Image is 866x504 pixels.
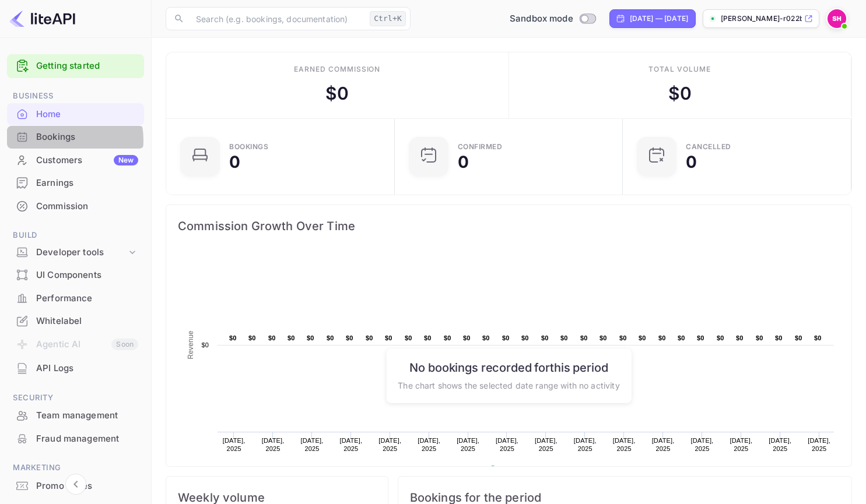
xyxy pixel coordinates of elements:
[7,475,144,498] div: Promo codes
[294,64,380,75] div: Earned commission
[7,428,144,449] a: Fraud management
[36,409,138,422] div: Team management
[288,334,295,341] text: $0
[7,242,144,263] div: Developer tools
[658,334,666,341] text: $0
[521,334,529,341] text: $0
[678,334,685,341] text: $0
[691,437,714,452] text: [DATE], 2025
[36,154,138,167] div: Customers
[510,12,573,26] span: Sandbox mode
[370,11,406,26] div: Ctrl+K
[721,13,802,24] p: [PERSON_NAME]-r022b....
[574,437,597,452] text: [DATE], 2025
[223,437,246,452] text: [DATE], 2025
[580,334,588,341] text: $0
[36,177,138,190] div: Earnings
[7,404,144,426] a: Team management
[385,334,392,341] text: $0
[7,287,144,310] div: Performance
[686,154,697,170] div: 0
[7,149,144,172] div: CustomersNew
[599,334,607,341] text: $0
[268,334,276,341] text: $0
[424,334,432,341] text: $0
[652,437,675,452] text: [DATE], 2025
[325,80,349,107] div: $ 0
[262,437,285,452] text: [DATE], 2025
[482,334,490,341] text: $0
[7,54,144,78] div: Getting started
[7,310,144,333] div: Whitelabel
[36,362,138,375] div: API Logs
[458,154,469,170] div: 0
[457,437,479,452] text: [DATE], 2025
[405,334,412,341] text: $0
[327,334,334,341] text: $0
[730,437,752,452] text: [DATE], 2025
[444,334,451,341] text: $0
[36,292,138,305] div: Performance
[7,310,144,332] a: Whitelabel
[36,269,138,282] div: UI Components
[36,246,127,259] div: Developer tools
[187,330,195,359] text: Revenue
[7,103,144,125] a: Home
[648,64,711,75] div: Total volume
[756,334,763,341] text: $0
[7,264,144,287] div: UI Components
[535,437,558,452] text: [DATE], 2025
[541,334,549,341] text: $0
[7,172,144,193] a: Earnings
[7,126,144,147] a: Bookings
[7,392,144,404] span: Security
[7,428,144,450] div: Fraud management
[418,437,440,452] text: [DATE], 2025
[229,334,237,341] text: $0
[502,334,510,341] text: $0
[697,334,704,341] text: $0
[7,264,144,286] a: UI Components
[7,195,144,218] div: Commission
[775,334,783,341] text: $0
[114,155,138,165] div: New
[7,461,144,474] span: Marketing
[463,334,471,341] text: $0
[7,103,144,126] div: Home
[686,143,731,150] div: CANCELLED
[366,334,373,341] text: $0
[229,143,268,150] div: Bookings
[36,200,138,213] div: Commission
[398,379,619,391] p: The chart shows the selected date range with no activity
[398,360,619,374] h6: No bookings recorded for this period
[36,480,138,493] div: Promo codes
[36,108,138,121] div: Home
[7,172,144,195] div: Earnings
[458,143,503,150] div: Confirmed
[795,334,802,341] text: $0
[560,334,568,341] text: $0
[36,315,138,328] div: Whitelabel
[189,7,365,30] input: Search (e.g. bookings, documentation)
[7,404,144,427] div: Team management
[7,126,144,149] div: Bookings
[339,437,362,452] text: [DATE], 2025
[609,9,696,28] div: Click to change the date range period
[7,475,144,496] a: Promo codes
[7,287,144,309] a: Performance
[201,341,209,348] text: $0
[7,357,144,379] a: API Logs
[378,437,401,452] text: [DATE], 2025
[248,334,256,341] text: $0
[736,334,744,341] text: $0
[828,9,846,28] img: Serena Hartigan
[630,13,688,24] div: [DATE] — [DATE]
[36,432,138,446] div: Fraud management
[7,149,144,171] a: CustomersNew
[346,334,353,341] text: $0
[505,12,600,26] div: Switch to Production mode
[36,131,138,144] div: Bookings
[639,334,646,341] text: $0
[619,334,627,341] text: $0
[717,334,724,341] text: $0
